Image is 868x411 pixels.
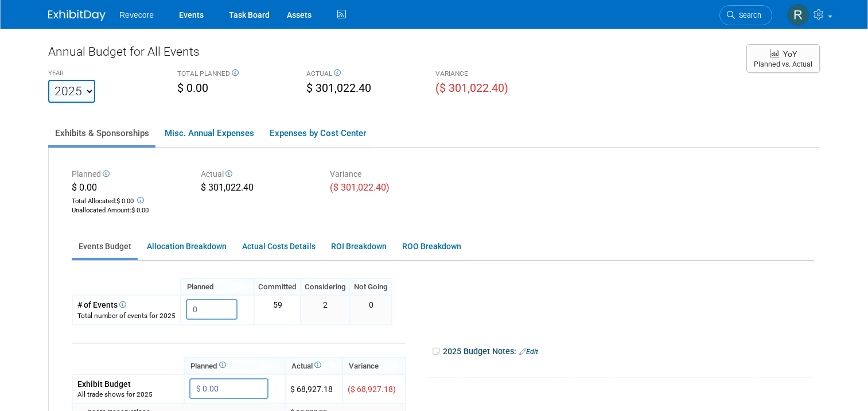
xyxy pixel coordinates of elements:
[72,206,184,215] div: :
[72,182,97,193] span: $ 0.00
[201,168,313,181] div: Actual
[330,168,442,181] div: Variance
[116,197,134,205] span: $ 0.00
[177,82,208,95] span: $ 0.00
[48,10,106,21] img: ExhibitDay
[301,278,350,295] th: Considering
[48,69,160,80] div: YEAR
[131,207,149,214] span: $ 0.00
[184,358,285,374] th: Planned
[719,5,772,25] a: Search
[77,299,176,311] div: # of Events
[77,378,179,390] div: Exhibit Budget
[350,295,392,324] td: 0
[254,295,301,324] td: 59
[119,10,154,20] span: Revecore
[431,343,813,360] div: 2025 Budget Notes:
[201,181,313,196] div: $ 301,022.40
[158,121,260,145] a: Misc. Annual Expenses
[342,358,406,374] th: Variance
[177,69,289,80] div: TOTAL PLANNED
[77,311,176,321] div: Total number of events for 2025
[735,11,761,20] span: Search
[395,235,468,258] a: ROO Breakdown
[72,207,130,214] span: Unallocated Amount
[72,235,138,258] a: Events Budget
[324,235,393,258] a: ROI Breakdown
[519,348,538,356] a: Edit
[746,44,820,73] button: YoY Planned vs. Actual
[48,43,735,66] div: Annual Budget for All Events
[77,390,179,400] div: All trade shows for 2025
[140,235,233,258] a: Allocation Breakdown
[301,295,350,324] td: 2
[181,278,254,295] th: Planned
[235,235,322,258] a: Actual Costs Details
[285,358,342,374] th: Actual
[787,4,809,26] img: Rachael Sires
[783,49,797,59] span: YoY
[72,168,184,181] div: Planned
[348,385,396,394] span: ($ 68,927.18)
[306,82,371,95] span: $ 301,022.40
[306,69,418,80] div: ACTUAL
[435,69,547,80] div: VARIANCE
[254,278,301,295] th: Committed
[435,82,508,95] span: ($ 301,022.40)
[350,278,392,295] th: Not Going
[263,121,372,145] a: Expenses by Cost Center
[285,374,342,404] td: $ 68,927.18
[330,182,390,193] span: ($ 301,022.40)
[48,121,155,145] a: Exhibits & Sponsorships
[72,195,184,206] div: Total Allocated:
